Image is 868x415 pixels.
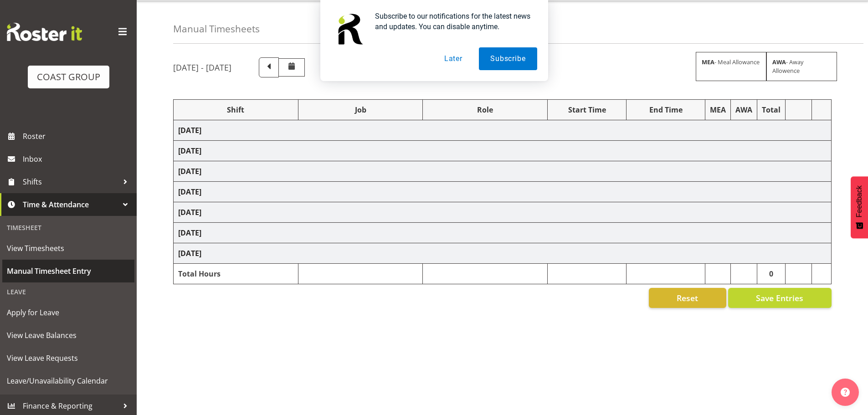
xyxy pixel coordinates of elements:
[756,292,803,304] span: Save Entries
[2,218,134,237] div: Timesheet
[23,129,132,143] span: Roster
[841,388,850,397] img: help-xxl-2.png
[2,301,134,324] a: Apply for Leave
[174,243,832,264] td: [DATE]
[178,104,293,115] div: Shift
[2,369,134,392] a: Leave/Unavailability Calendar
[728,288,832,308] button: Save Entries
[174,223,832,243] td: [DATE]
[368,11,537,32] div: Subscribe to our notifications for the latest news and updates. You can disable anytime.
[2,282,134,301] div: Leave
[7,306,130,319] span: Apply for Leave
[433,47,474,70] button: Later
[174,141,832,161] td: [DATE]
[303,104,418,115] div: Job
[23,198,118,211] span: Time & Attendance
[649,288,726,308] button: Reset
[552,104,621,115] div: Start Time
[331,11,368,47] img: notification icon
[2,237,134,260] a: View Timesheets
[762,104,781,115] div: Total
[2,260,134,282] a: Manual Timesheet Entry
[735,104,752,115] div: AWA
[479,47,537,70] button: Subscribe
[677,292,698,304] span: Reset
[174,264,298,284] td: Total Hours
[23,175,118,189] span: Shifts
[23,399,118,413] span: Finance & Reporting
[757,264,786,284] td: 0
[174,120,832,141] td: [DATE]
[174,182,832,202] td: [DATE]
[7,241,130,255] span: View Timesheets
[855,185,863,217] span: Feedback
[7,264,130,278] span: Manual Timesheet Entry
[7,374,130,388] span: Leave/Unavailability Calendar
[2,324,134,347] a: View Leave Balances
[427,104,543,115] div: Role
[7,328,130,342] span: View Leave Balances
[174,202,832,223] td: [DATE]
[710,104,726,115] div: MEA
[7,351,130,365] span: View Leave Requests
[2,347,134,369] a: View Leave Requests
[631,104,700,115] div: End Time
[174,161,832,182] td: [DATE]
[851,176,868,238] button: Feedback - Show survey
[23,152,132,166] span: Inbox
